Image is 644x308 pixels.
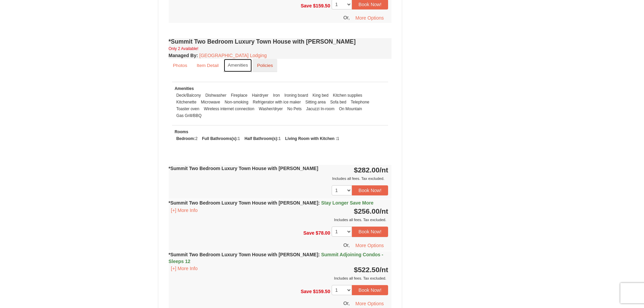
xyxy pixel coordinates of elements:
[251,99,303,105] li: Refrigerator with ice maker
[197,63,219,68] small: Item Detail
[176,136,195,141] strong: Bedroom:
[351,240,388,251] button: More Options
[202,105,256,112] li: Wireless internet connection
[199,99,222,105] li: Microwave
[343,15,350,20] span: Or,
[199,53,267,58] a: [GEOGRAPHIC_DATA] Lodging
[331,92,364,99] li: Kitchen supplies
[175,99,198,105] li: Kitchenette
[354,207,380,215] span: $256.00
[343,301,350,306] span: Or,
[337,105,364,112] li: On Mountain
[169,53,198,58] strong: :
[169,166,318,171] strong: *Summit Two Bedroom Luxury Town House with [PERSON_NAME]
[224,59,252,72] a: Amenities
[192,59,223,72] a: Item Detail
[253,59,277,72] a: Policies
[352,185,388,195] button: Book Now!
[257,105,285,112] li: Washer/dryer
[321,200,374,206] span: Stay Longer Save More
[204,92,228,99] li: Dishwasher
[313,3,330,8] span: $159.50
[169,275,388,282] div: Includes all fees. Tax excluded.
[285,136,337,141] strong: Living Room with Kitchen :
[175,112,204,119] li: Gas Grill/BBQ
[304,99,327,105] li: Sitting area
[173,63,187,68] small: Photos
[351,13,388,23] button: More Options
[343,242,350,247] span: Or,
[380,266,388,274] span: /nt
[286,105,303,112] li: No Pets
[243,135,282,142] li: 1
[169,216,388,223] div: Includes all fees. Tax excluded.
[318,252,320,257] span: :
[169,46,198,51] small: Only 2 Available!
[175,135,199,142] li: 2
[283,92,310,99] li: Ironing board
[380,207,388,215] span: /nt
[313,288,330,294] span: $159.50
[169,252,383,264] span: Summit Adjoining Condos - Sleeps 12
[202,136,238,141] strong: Full Bathrooms(s):
[354,266,380,274] span: $522.50
[380,166,388,174] span: /nt
[175,86,194,91] small: Amenities
[175,129,188,134] small: Rooms
[169,252,383,264] strong: *Summit Two Bedroom Luxury Town House with [PERSON_NAME]
[318,200,320,206] span: :
[352,227,388,237] button: Book Now!
[303,230,314,236] span: Save
[354,166,388,174] strong: $282.00
[301,288,312,294] span: Save
[349,99,371,105] li: Telephone
[301,3,312,8] span: Save
[175,92,203,99] li: Deck/Balcony
[175,105,201,112] li: Toaster oven
[169,200,374,206] strong: *Summit Two Bedroom Luxury Town House with [PERSON_NAME]
[304,105,336,112] li: Jacuzzi In-room
[352,285,388,295] button: Book Now!
[169,59,192,72] a: Photos
[271,92,282,99] li: Iron
[244,136,278,141] strong: Half Bathroom(s):
[329,99,348,105] li: Sofa bed
[316,230,330,236] span: $78.00
[169,207,200,214] button: [+] More Info
[169,175,388,182] div: Includes all fees. Tax excluded.
[250,92,270,99] li: Hairdryer
[223,99,250,105] li: Non-smoking
[284,135,341,142] li: 1
[200,135,242,142] li: 1
[311,92,330,99] li: King bed
[257,63,273,68] small: Policies
[169,38,392,45] h4: *Summit Two Bedroom Luxury Town House with [PERSON_NAME]
[169,265,200,272] button: [+] More Info
[169,53,196,58] span: Managed By
[228,63,248,68] small: Amenities
[229,92,249,99] li: Fireplace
